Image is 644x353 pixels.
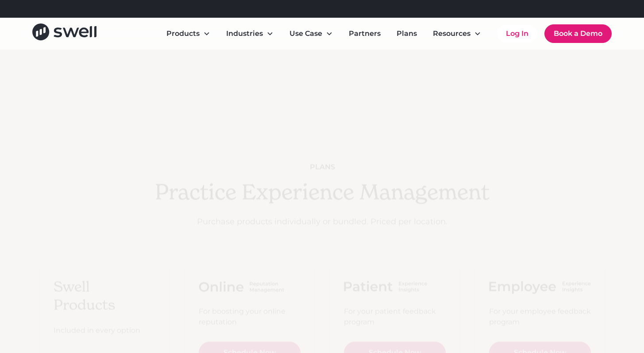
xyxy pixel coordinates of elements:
div: For boosting your online reputation [199,306,301,327]
div: Resources [433,28,470,39]
div: Swell Products [54,278,155,314]
div: For your patient feedback program [344,306,446,327]
div: Use Case [289,28,322,39]
div: Products [166,28,200,39]
div: Included in every option [54,325,155,336]
div: Products [159,25,217,43]
h2: Practice Experience Management [155,179,490,205]
div: For your employee feedback program [489,306,591,327]
div: Industries [226,28,263,39]
div: plans [155,162,490,172]
a: Plans [389,25,424,43]
a: Log In [497,25,537,43]
a: Partners [342,25,388,43]
a: home [32,23,96,43]
div: Industries [219,25,281,43]
p: Purchase products individually or bundled. Priced per location. [155,216,490,228]
div: Use Case [282,25,340,43]
div: Resources [426,25,488,43]
a: Book a Demo [544,24,612,43]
